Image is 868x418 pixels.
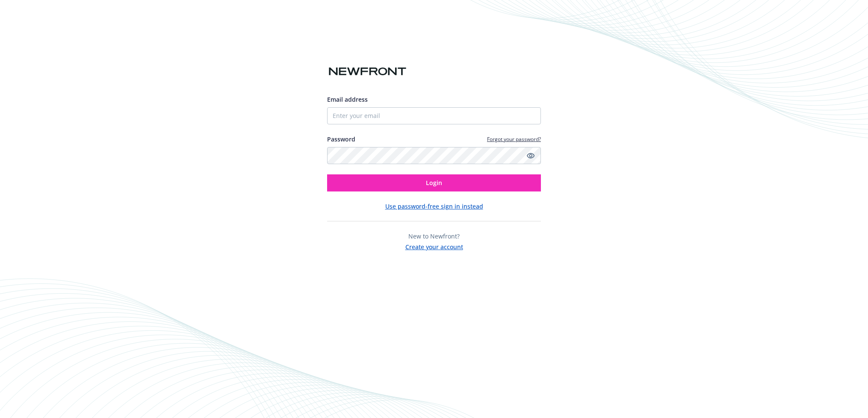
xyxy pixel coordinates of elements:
[327,64,408,79] img: Newfront logo
[327,174,541,191] button: Login
[327,147,541,164] input: Enter your password
[426,179,442,187] span: Login
[327,135,355,144] label: Password
[487,135,541,143] a: Forgot your password?
[327,95,368,103] span: Email address
[327,107,541,124] input: Enter your email
[405,241,463,251] button: Create your account
[408,232,460,240] span: New to Newfront?
[526,150,536,161] a: Show password
[385,202,483,211] button: Use password-free sign in instead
